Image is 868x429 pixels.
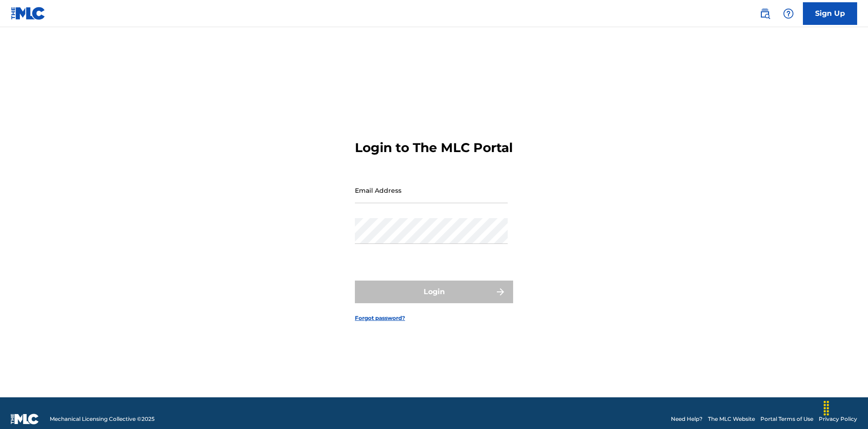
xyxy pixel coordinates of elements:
div: Drag [819,395,834,422]
span: Mechanical Licensing Collective © 2025 [50,415,155,423]
div: Help [779,5,797,23]
img: logo [11,414,39,424]
a: Need Help? [671,415,703,423]
iframe: Chat Widget [823,386,868,429]
a: Sign Up [803,2,857,25]
img: search [759,8,770,19]
a: Public Search [756,5,774,23]
h3: Login to The MLC Portal [355,140,513,156]
img: help [783,8,794,19]
a: Portal Terms of Use [760,415,813,423]
img: MLC Logo [11,7,46,20]
a: The MLC Website [708,415,755,423]
a: Forgot password? [355,314,405,322]
a: Privacy Policy [819,415,857,423]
